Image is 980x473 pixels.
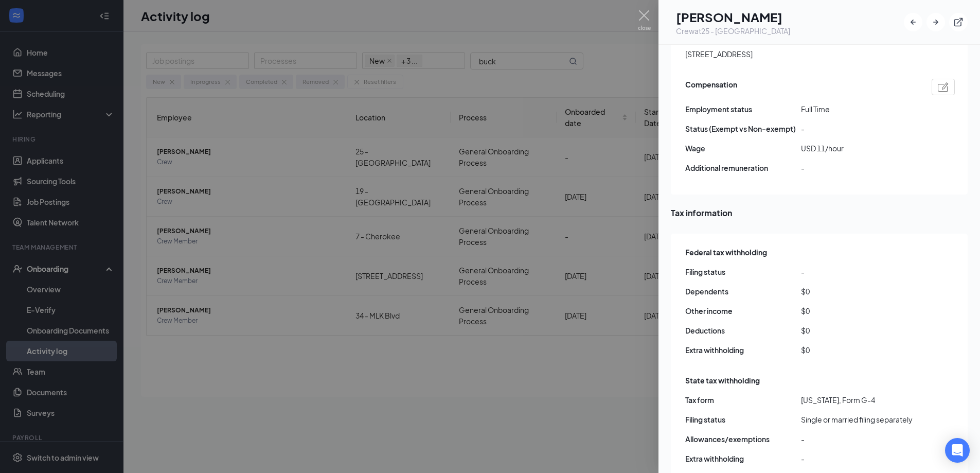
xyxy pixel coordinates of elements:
[904,13,922,31] button: ArrowLeftNew
[801,414,917,425] span: Single or married filing separately
[801,305,917,317] span: $0
[801,433,917,445] span: -
[685,453,801,464] span: Extra withholding
[676,8,790,26] h1: [PERSON_NAME]
[685,394,801,406] span: Tax form
[685,433,801,445] span: Allowances/exemptions
[801,266,917,277] span: -
[953,17,964,27] svg: ExternalLink
[676,26,790,36] div: Crew at 25 - [GEOGRAPHIC_DATA]
[685,414,801,425] span: Filing status
[685,103,801,115] span: Employment status
[908,17,918,27] svg: ArrowLeftNew
[801,123,917,134] span: -
[801,325,917,336] span: $0
[801,453,917,464] span: -
[926,13,945,31] button: ArrowRight
[685,143,801,154] span: Wage
[801,286,917,297] span: $0
[685,305,801,317] span: Other income
[945,438,970,463] div: Open Intercom Messenger
[685,48,753,60] span: [STREET_ADDRESS]
[801,394,917,406] span: [US_STATE], Form G-4
[931,17,941,27] svg: ArrowRight
[801,344,917,356] span: $0
[949,13,968,31] button: ExternalLink
[685,375,760,386] span: State tax withholding
[685,286,801,297] span: Dependents
[685,344,801,356] span: Extra withholding
[685,247,767,258] span: Federal tax withholding
[801,103,917,115] span: Full Time
[685,325,801,336] span: Deductions
[801,143,917,154] span: USD 11/hour
[671,206,968,219] span: Tax information
[685,79,737,95] span: Compensation
[685,162,801,173] span: Additional remuneration
[801,162,917,173] span: -
[685,266,801,277] span: Filing status
[685,123,801,134] span: Status (Exempt vs Non-exempt)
